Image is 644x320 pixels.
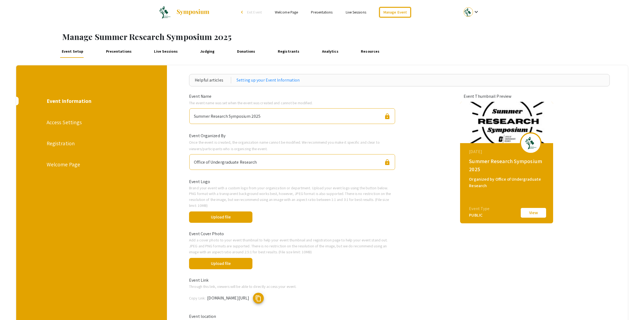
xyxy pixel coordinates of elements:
div: Event Thumbnail Preview [464,93,550,100]
a: Live Sessions [153,45,179,58]
button: Upload file [189,211,252,223]
span: content_copy [255,295,262,302]
p: Event location [189,313,395,320]
div: Summer Research Symposium 2025 [469,157,546,173]
a: Presentations [104,45,133,58]
img: summer-2025_eventCoverPhoto_f0f248__thumb.jpg [460,102,553,143]
div: Event Name [185,93,399,100]
div: Organized by Office of Undergraduate Research [469,176,546,189]
span: done [257,210,270,223]
span: [DOMAIN_NAME][URL] [207,295,249,301]
a: Presentations [311,10,333,15]
div: Event Information [47,97,136,105]
iframe: Chat [4,296,23,316]
div: Office of Undergraduate Research [194,157,257,166]
a: Analytics [320,45,340,58]
div: Registration [47,139,136,147]
div: Event Type [469,206,489,212]
div: Summer Research Symposium 2025 [194,111,261,120]
button: copy submission link button [253,293,264,304]
div: Event Cover Photo [185,231,399,237]
button: Upload file [189,258,252,269]
span: The event name was set when the event was created and cannot be modified. [189,100,313,105]
span: done [257,257,270,270]
a: Event Setup [60,45,85,58]
div: Access Settings [47,118,136,126]
img: Symposium by ForagerOne [176,9,210,15]
span: Copied! [269,295,283,301]
span: Copy Link: [189,295,205,301]
div: Event Logo [185,178,399,185]
span: lock [384,113,390,120]
a: Resources [359,45,381,58]
a: Welcome Page [275,10,298,15]
p: Through this link, viewers will be able to directly access your event. [189,284,395,289]
a: Donations [235,45,257,58]
img: summer-2025_eventLogo_ff51ae_.png [523,136,539,150]
span: Once the event is created, the organization name cannot be modified. We recommend you make it spe... [189,140,380,151]
div: Event Link [185,277,399,284]
span: lock [384,159,390,166]
img: Summer Research Symposium 2025 [159,5,171,19]
a: Setting up your Event Information [237,77,300,83]
h1: Manage Summer Research Symposium 2025 [62,32,644,42]
a: Live Sessions [346,10,366,15]
span: Exit Event [247,10,262,15]
a: Registrants [276,45,301,58]
button: View [520,207,547,218]
div: arrow_back_ios [241,11,244,14]
div: [DATE] [469,149,546,155]
p: Brand your event with a custom logo from your organization or department. Upload your event logo ... [189,185,395,208]
div: Helpful articles [195,77,231,83]
div: Welcome Page [47,160,136,169]
button: Expand account dropdown [458,6,485,18]
mat-icon: Expand account dropdown [473,9,479,15]
a: Judging [198,45,216,58]
a: Manage Event [379,7,411,18]
a: Summer Research Symposium 2025 [159,5,210,19]
div: Event Organized By [185,133,399,139]
p: Add a cover photo to your event thumbnail to help your event thumbnail and registration page to h... [189,237,395,255]
div: PUBLIC [469,212,489,218]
